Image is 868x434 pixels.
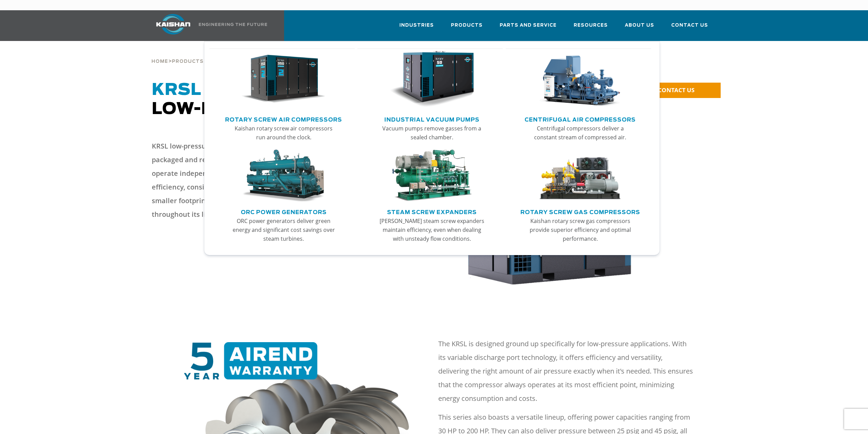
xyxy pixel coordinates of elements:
p: [PERSON_NAME] steam screw expanders maintain efficiency, even when dealing with unsteady flow con... [379,216,485,243]
a: Parts and Service [500,16,557,40]
span: About Us [625,22,654,29]
a: Rotary Screw Gas Compressors [520,206,640,216]
a: Kaishan USA [148,10,268,41]
p: The KRSL is designed ground up specifically for low-pressure applications. With its variable disc... [438,337,693,405]
span: HOME [151,59,168,64]
a: Industries [399,16,434,40]
div: > > [151,41,289,67]
a: PRODUCTS [172,58,204,64]
img: thumb-Rotary-Screw-Gas-Compressors [538,150,622,202]
a: Rotary Screw Air Compressors [225,114,342,124]
a: ORC Power Generators [241,206,327,216]
p: KRSL low-pressure rotary screw air compressors are fully packaged and ready to be plugged into an... [152,139,350,221]
span: PRODUCTS [172,59,204,64]
span: Industries [399,22,434,29]
a: CONTACT US [636,83,721,98]
a: Centrifugal Air Compressors [525,114,636,124]
p: Kaishan rotary screw air compressors run around the clock. [231,124,337,142]
p: Vacuum pumps remove gasses from a sealed chamber. [379,124,485,142]
a: Industrial Vacuum Pumps [384,114,480,124]
span: KRSL [152,82,201,98]
img: thumb-Rotary-Screw-Air-Compressors [241,51,325,108]
a: HOME [151,58,168,64]
a: Contact Us [671,16,708,40]
span: Parts and Service [500,22,557,29]
p: Kaishan rotary screw gas compressors provide superior efficiency and optimal performance. [527,216,633,243]
p: Centrifugal compressors deliver a constant stream of compressed air. [527,124,633,142]
span: CONTACT US [658,86,694,94]
span: Products [451,22,483,29]
span: Low-Pressure Series [152,82,378,117]
a: About Us [625,16,654,40]
img: thumb-Industrial-Vacuum-Pumps [390,51,474,108]
img: kaishan logo [148,14,199,34]
img: thumb-Centrifugal-Air-Compressors [538,51,622,108]
img: thumb-Steam-Screw-Expanders [390,150,474,202]
span: Contact Us [671,22,708,29]
a: Products [451,16,483,40]
span: Resources [574,22,608,29]
img: thumb-ORC-Power-Generators [241,150,325,202]
img: Engineering the future [199,23,267,26]
p: ORC power generators deliver green energy and significant cost savings over steam turbines. [231,216,337,243]
a: Resources [574,16,608,40]
a: Steam Screw Expanders [387,206,477,216]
